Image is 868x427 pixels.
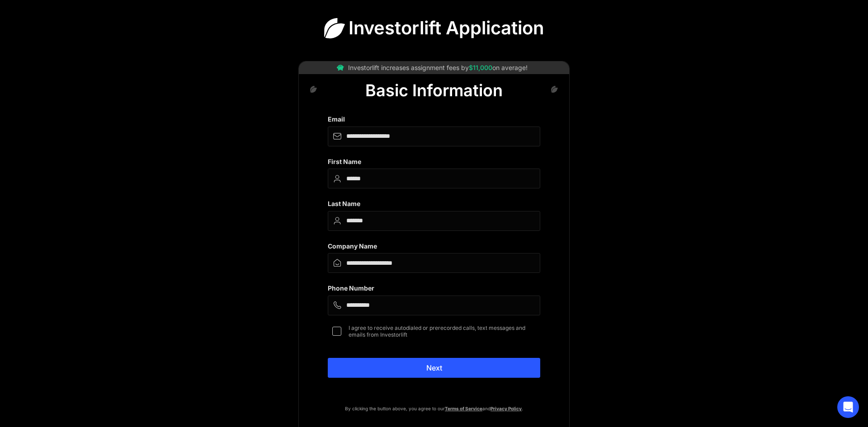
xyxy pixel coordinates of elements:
span: $11,000 [469,64,492,71]
div: Basic Information [365,80,503,100]
div: Investorlift Application [349,21,544,36]
span: I agree to receive autodialed or prerecorded calls, text messages and emails from Investorlift [349,324,540,338]
strong: Phone Number [328,284,374,292]
div: Investorlift increases assignment fees by on average! [348,62,528,73]
p: By clicking the button above, you agree to our and . [345,403,523,414]
div: Open Intercom Messenger [837,396,859,418]
a: Next [328,358,540,378]
a: Terms of Service [445,406,482,411]
strong: Email [328,115,345,123]
strong: First Name [328,158,361,165]
strong: Company Name [328,242,377,250]
a: Privacy Policy [491,406,522,411]
strong: Last Name [328,200,360,207]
